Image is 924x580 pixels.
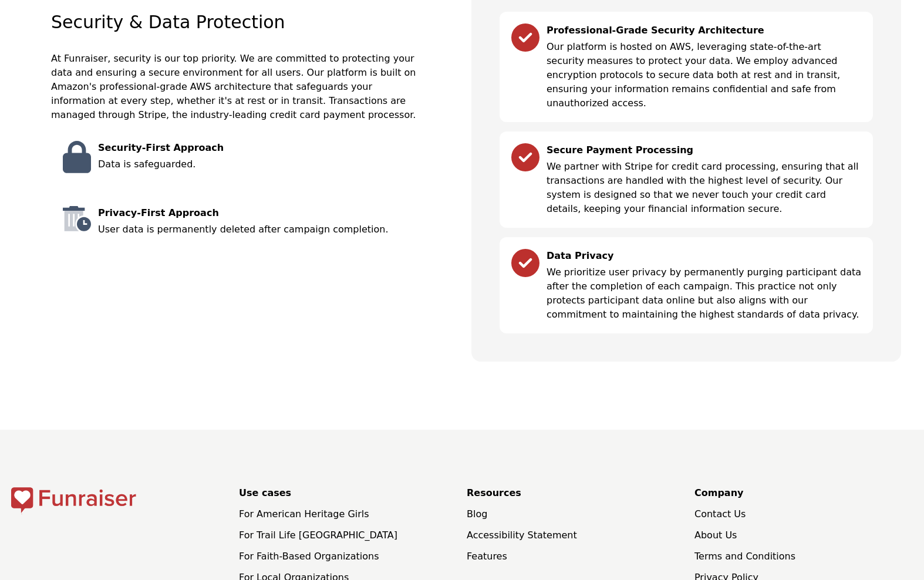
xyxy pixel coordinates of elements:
p: Data Privacy [547,249,861,263]
a: Terms and Conditions [694,551,795,562]
h2: Security & Data Protection [51,12,424,52]
p: Professional-Grade Security Architecture [547,23,861,38]
img: Logo [11,486,136,514]
strong: Resources [467,486,685,500]
p: Our platform is hosted on AWS, leveraging state-of-the-art security measures to protect your data... [547,40,861,110]
strong: Use cases [239,486,457,500]
p: We partner with Stripe for credit card processing, ensuring that all transactions are handled wit... [547,160,861,216]
a: Blog [467,508,487,520]
p: We prioritize user privacy by permanently purging participant data after the completion of each c... [547,265,861,322]
p: User data is permanently deleted after campaign completion. [98,222,413,237]
p: Privacy-First Approach [98,206,413,220]
a: Accessibility Statement [467,530,577,541]
a: Features [467,551,507,562]
a: For American Heritage Girls [239,508,369,520]
p: Security-First Approach [98,141,413,155]
p: Secure Payment Processing [547,143,861,157]
p: At Funraiser, security is our top priority. We are committed to protecting your data and ensuring... [51,52,424,122]
a: For Trail Life [GEOGRAPHIC_DATA] [239,530,397,541]
a: Contact Us [694,508,746,520]
strong: Company [694,486,913,500]
a: About Us [694,530,737,541]
p: Data is safeguarded. [98,157,413,171]
a: For Faith-Based Organizations [239,551,379,562]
